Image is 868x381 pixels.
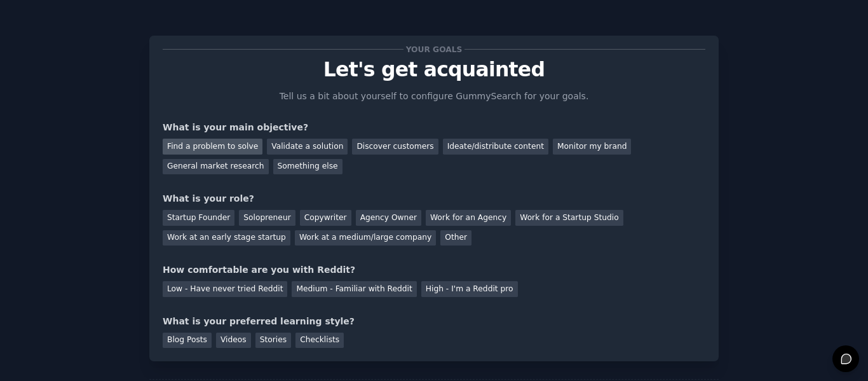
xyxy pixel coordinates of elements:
div: Agency Owner [356,210,421,226]
div: What is your main objective? [163,121,705,134]
div: Stories [255,333,291,349]
div: Monitor my brand [553,139,631,155]
div: Work at an early stage startup [163,230,290,246]
div: Discover customers [352,139,438,155]
div: How comfortable are you with Reddit? [163,263,705,277]
div: What is your role? [163,192,705,205]
div: Videos [216,333,251,349]
div: General market research [163,159,269,175]
div: Work for a Startup Studio [515,210,623,226]
div: What is your preferred learning style? [163,315,705,328]
div: Find a problem to solve [163,139,262,155]
div: Low - Have never tried Reddit [163,281,287,297]
div: Other [440,230,471,246]
div: Checklists [295,333,344,349]
div: Validate a solution [267,139,348,155]
div: Copywriter [300,210,351,226]
div: Solopreneur [239,210,295,226]
div: Work for an Agency [426,210,511,226]
div: Work at a medium/large company [295,230,436,246]
div: Ideate/distribute content [443,139,548,155]
div: Something else [273,159,342,175]
p: Tell us a bit about yourself to configure GummySearch for your goals. [274,90,594,103]
p: Let's get acquainted [163,59,705,81]
div: Startup Founder [163,210,234,226]
div: Medium - Familiar with Reddit [292,281,416,297]
div: High - I'm a Reddit pro [421,281,518,297]
div: Blog Posts [163,333,212,349]
span: Your goals [403,43,465,56]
